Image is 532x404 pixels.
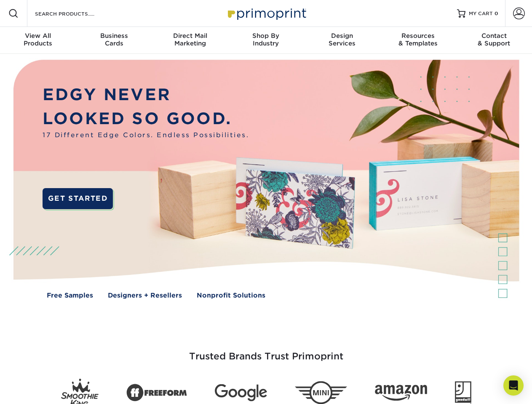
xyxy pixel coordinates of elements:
input: SEARCH PRODUCTS..... [34,8,116,19]
div: Marketing [152,32,228,47]
img: Google [215,384,267,401]
a: BusinessCards [76,27,152,54]
span: MY CART [469,10,493,17]
span: 17 Different Edge Colors. Endless Possibilities. [43,130,249,140]
a: Contact& Support [456,27,532,54]
img: Amazon [375,385,427,401]
a: DesignServices [304,27,380,54]
div: & Templates [380,32,456,47]
iframe: Google Customer Reviews [2,378,72,401]
span: Resources [380,32,456,40]
span: Contact [456,32,532,40]
img: Goodwill [455,381,471,404]
p: EDGY NEVER [43,83,249,107]
div: & Support [456,32,532,47]
a: Designers + Resellers [108,291,182,300]
a: Direct MailMarketing [152,27,228,54]
span: Design [304,32,380,40]
div: Open Intercom Messenger [503,375,524,396]
div: Cards [76,32,152,47]
span: Shop By [228,32,304,40]
span: 0 [495,11,498,16]
span: Business [76,32,152,40]
a: Nonprofit Solutions [197,291,265,300]
div: Services [304,32,380,47]
p: LOOKED SO GOOD. [43,107,249,131]
img: Primoprint [224,4,308,22]
a: Shop ByIndustry [228,27,304,54]
a: Resources& Templates [380,27,456,54]
div: Industry [228,32,304,47]
a: Free Samples [47,291,93,300]
span: Direct Mail [152,32,228,40]
a: GET STARTED [43,188,113,209]
h3: Trusted Brands Trust Primoprint [20,331,513,372]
